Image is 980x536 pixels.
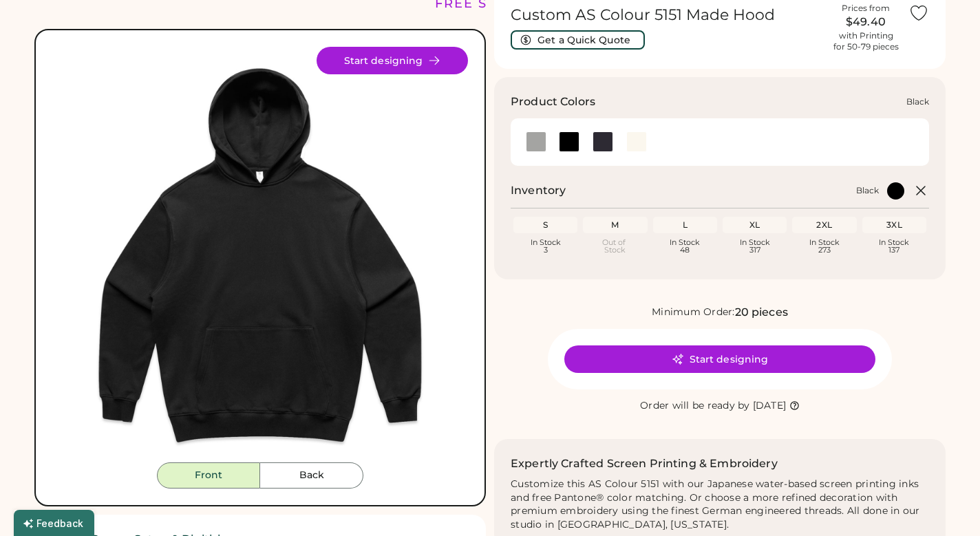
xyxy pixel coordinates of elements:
div: In Stock 317 [725,239,784,254]
div: Order will be ready by [640,399,750,413]
div: XL [725,219,784,231]
div: $49.40 [831,14,900,30]
button: Get a Quick Quote [511,30,645,50]
div: Minimum Order: [652,305,735,319]
h2: Expertly Crafted Screen Printing & Embroidery [511,455,778,472]
div: 20 pieces [735,304,788,321]
button: Back [260,462,363,489]
h2: Inventory [511,182,566,199]
div: Prices from [842,3,890,14]
div: 5151 Style Image [52,47,468,462]
div: [DATE] [753,399,787,413]
div: 2XL [795,219,853,231]
div: In Stock 273 [795,239,853,254]
h1: Custom AS Colour 5151 Made Hood [511,6,823,25]
button: Start designing [317,47,468,74]
div: L [656,219,714,231]
div: In Stock 137 [865,239,924,254]
div: Black [906,96,929,107]
h3: Product Colors [511,94,595,110]
img: 5151 - Black Front Image [52,47,468,462]
div: M [586,219,644,231]
button: Front [157,462,260,489]
div: with Printing for 50-79 pieces [833,30,899,52]
div: In Stock 3 [516,239,575,254]
div: 3XL [865,219,924,231]
div: Out of Stock [586,239,644,254]
div: In Stock 48 [656,239,714,254]
div: Customize this AS Colour 5151 with our Japanese water-based screen printing inks and free Pantone... [511,478,929,533]
button: Start designing [564,345,875,373]
div: Black [856,185,879,196]
div: S [516,219,575,231]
